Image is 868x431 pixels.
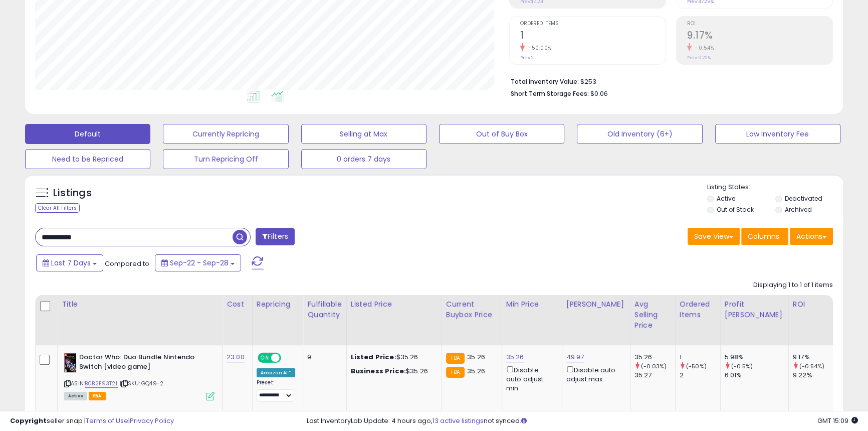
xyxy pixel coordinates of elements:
[566,299,626,310] div: [PERSON_NAME]
[520,55,534,61] small: Prev: 2
[351,353,434,362] div: $35.26
[163,149,288,169] button: Turn Repricing Off
[785,194,822,203] label: Deactivated
[53,186,92,200] h5: Listings
[634,371,675,380] div: 35.27
[351,352,396,362] b: Listed Price:
[715,124,840,144] button: Low Inventory Fee
[817,416,858,425] span: 2025-10-6 15:09 GMT
[717,194,735,203] label: Active
[687,30,832,43] h2: 9.17%
[155,254,241,271] button: Sep-22 - Sep-28
[680,353,720,362] div: 1
[432,416,484,425] a: 13 active listings
[351,367,434,376] div: $35.26
[793,371,833,380] div: 9.22%
[62,299,218,310] div: Title
[590,89,608,98] span: $0.06
[511,77,579,86] b: Total Inventory Value:
[79,353,201,374] b: Doctor Who: Duo Bundle Nintendo Switch [video game]
[439,124,564,144] button: Out of Buy Box
[351,299,438,310] div: Listed Price
[717,205,753,214] label: Out of Stock
[467,352,485,362] span: 35.26
[307,416,858,426] div: Last InventoryLab Update: 4 hours ago, not synced.
[680,299,716,320] div: Ordered Items
[520,21,666,27] span: Ordered Items
[10,416,174,426] div: seller snap | |
[687,55,711,61] small: Prev: 9.22%
[467,366,485,376] span: 35.26
[280,354,296,362] span: OFF
[307,353,338,362] div: 9
[520,30,666,43] h2: 1
[799,362,824,370] small: (-0.54%)
[748,231,779,241] span: Columns
[120,379,163,387] span: | SKU: GQ49-2
[227,352,245,362] a: 23.00
[130,416,174,425] a: Privacy Policy
[688,228,740,245] button: Save View
[25,124,150,144] button: Default
[351,366,406,376] b: Business Price:
[785,205,812,214] label: Archived
[85,379,118,388] a: B0B2F93T2L
[680,371,720,380] div: 2
[257,379,296,402] div: Preset:
[36,254,103,271] button: Last 7 Days
[506,299,558,310] div: Min Price
[307,299,342,320] div: Fulfillable Quantity
[86,416,128,425] a: Terms of Use
[511,75,825,87] li: $253
[64,353,77,373] img: 51i7WVblnzL._SL40_.jpg
[790,228,833,245] button: Actions
[227,299,248,310] div: Cost
[163,124,288,144] button: Currently Repricing
[105,259,151,268] span: Compared to:
[446,299,498,320] div: Current Buybox Price
[257,368,296,377] div: Amazon AI *
[259,354,271,362] span: ON
[35,203,80,213] div: Clear All Filters
[741,228,788,245] button: Columns
[446,367,465,378] small: FBA
[566,364,622,384] div: Disable auto adjust max
[634,299,671,331] div: Avg Selling Price
[25,149,150,169] button: Need to be Repriced
[506,364,554,393] div: Disable auto adjust min
[731,362,753,370] small: (-0.5%)
[687,21,832,27] span: ROI
[793,299,829,310] div: ROI
[686,362,707,370] small: (-50%)
[525,44,552,52] small: -50.00%
[89,392,106,400] span: FBA
[566,352,584,362] a: 49.97
[725,371,788,380] div: 6.01%
[257,299,299,310] div: Repricing
[301,149,426,169] button: 0 orders 7 days
[446,353,465,364] small: FBA
[793,353,833,362] div: 9.17%
[725,353,788,362] div: 5.98%
[725,299,784,320] div: Profit [PERSON_NAME]
[301,124,426,144] button: Selling at Max
[10,416,47,425] strong: Copyright
[641,362,667,370] small: (-0.03%)
[170,258,229,268] span: Sep-22 - Sep-28
[256,228,295,245] button: Filters
[64,353,214,399] div: ASIN:
[64,392,87,400] span: All listings currently available for purchase on Amazon
[506,352,524,362] a: 35.26
[634,353,675,362] div: 35.26
[577,124,702,144] button: Old Inventory (6+)
[51,258,91,268] span: Last 7 Days
[707,183,843,192] p: Listing States:
[753,280,833,290] div: Displaying 1 to 1 of 1 items
[692,44,714,52] small: -0.54%
[511,89,589,98] b: Short Term Storage Fees:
